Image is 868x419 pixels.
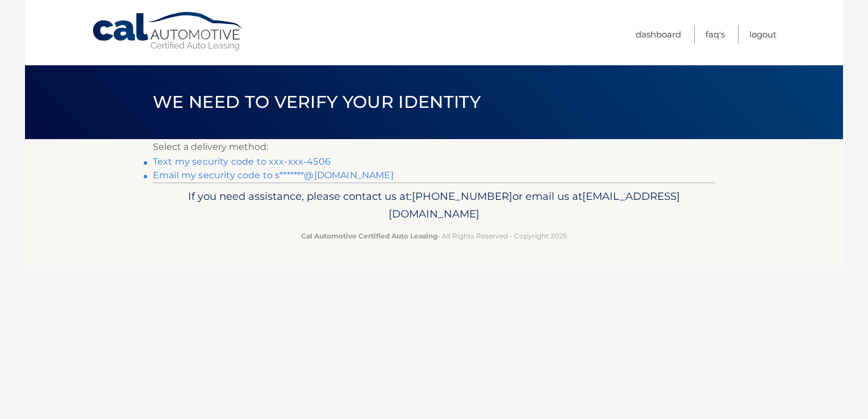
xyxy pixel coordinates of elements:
[153,91,481,112] span: We need to verify your identity
[636,25,681,44] a: Dashboard
[301,232,437,240] strong: Cal Automotive Certified Auto Leasing
[412,190,512,203] span: [PHONE_NUMBER]
[153,156,331,167] a: Text my security code to xxx-xxx-4506
[153,170,394,181] a: Email my security code to s*******@[DOMAIN_NAME]
[153,139,715,155] p: Select a delivery method:
[160,230,708,242] p: - All Rights Reserved - Copyright 2025
[706,25,725,44] a: FAQ's
[91,11,245,52] a: Cal Automotive
[749,25,777,44] a: Logout
[160,187,708,224] p: If you need assistance, please contact us at: or email us at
